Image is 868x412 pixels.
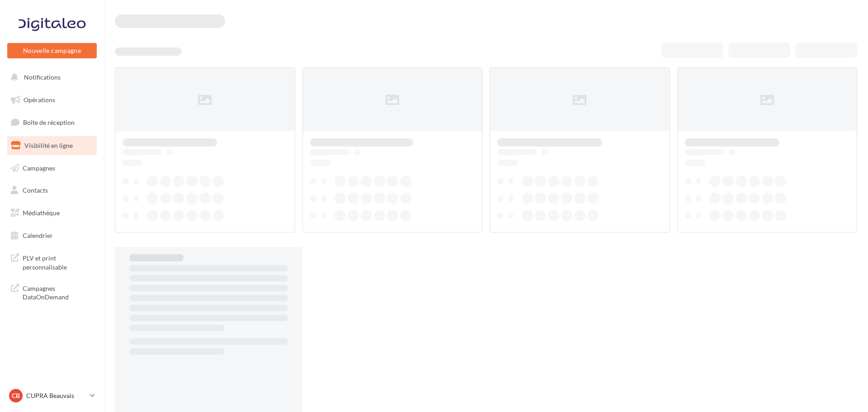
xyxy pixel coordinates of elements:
p: CUPRA Beauvais [26,391,86,400]
span: Campagnes DataOnDemand [23,282,93,302]
span: Campagnes [23,164,55,171]
a: PLV et print personnalisable [5,248,99,275]
a: CB CUPRA Beauvais [7,387,97,404]
span: Boîte de réception [23,118,75,126]
a: Boîte de réception [5,113,99,132]
a: Contacts [5,181,99,200]
span: Médiathèque [23,209,60,217]
a: Campagnes [5,159,99,178]
span: CB [12,391,20,400]
a: Visibilité en ligne [5,136,99,155]
span: PLV et print personnalisable [23,252,93,271]
span: Visibilité en ligne [24,142,73,149]
span: Notifications [24,73,61,81]
a: Campagnes DataOnDemand [5,279,99,305]
span: Contacts [23,186,48,194]
button: Nouvelle campagne [7,43,97,58]
span: Calendrier [23,232,53,239]
button: Notifications [5,68,95,87]
span: Opérations [24,96,55,104]
a: Médiathèque [5,204,99,223]
a: Opérations [5,90,99,109]
a: Calendrier [5,226,99,245]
